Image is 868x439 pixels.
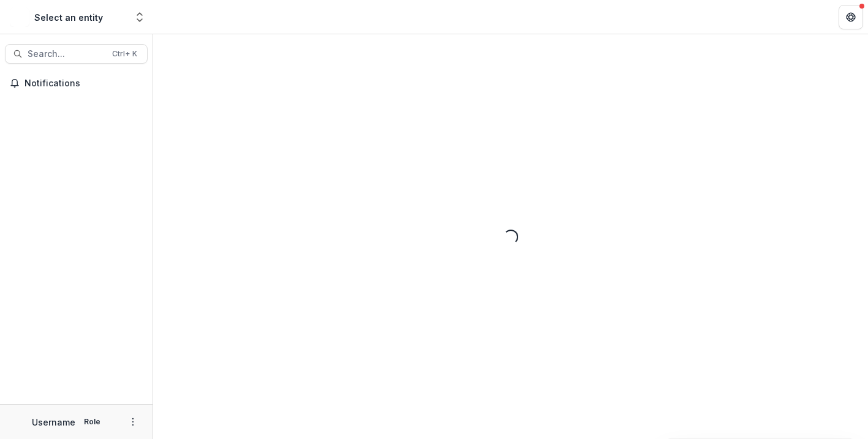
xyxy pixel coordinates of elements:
[25,78,143,89] span: Notifications
[5,44,148,64] button: Search...
[32,416,75,429] p: Username
[34,11,103,24] div: Select an entity
[126,415,140,429] button: More
[28,49,105,59] span: Search...
[839,5,863,29] button: Get Help
[110,47,140,61] div: Ctrl + K
[131,5,148,29] button: Open entity switcher
[80,416,104,427] p: Role
[5,73,148,93] button: Notifications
